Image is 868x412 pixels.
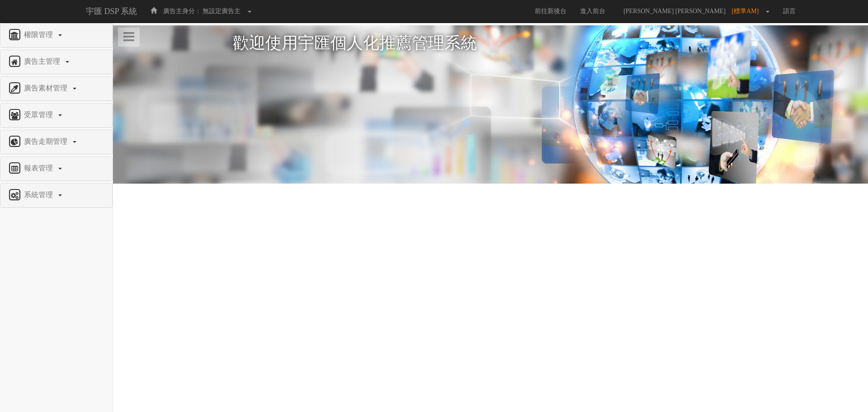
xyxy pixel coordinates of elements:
[7,161,105,176] a: 報表管理
[7,55,105,69] a: 廣告主管理
[7,188,105,203] a: 系統管理
[732,8,764,14] span: [標準AM]
[7,28,105,43] a: 權限管理
[22,111,57,118] span: 受眾管理
[7,81,105,96] a: 廣告素材管理
[22,164,57,172] span: 報表管理
[7,135,105,149] a: 廣告走期管理
[22,31,57,38] span: 權限管理
[203,8,241,14] span: 無設定廣告主
[22,191,57,199] span: 系統管理
[22,137,72,145] span: 廣告走期管理
[22,57,65,65] span: 廣告主管理
[619,8,730,14] span: [PERSON_NAME] [PERSON_NAME]
[22,84,72,92] span: 廣告素材管理
[233,34,748,52] h1: 歡迎使用宇匯個人化推薦管理系統
[7,108,105,123] a: 受眾管理
[163,8,201,14] span: 廣告主身分：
